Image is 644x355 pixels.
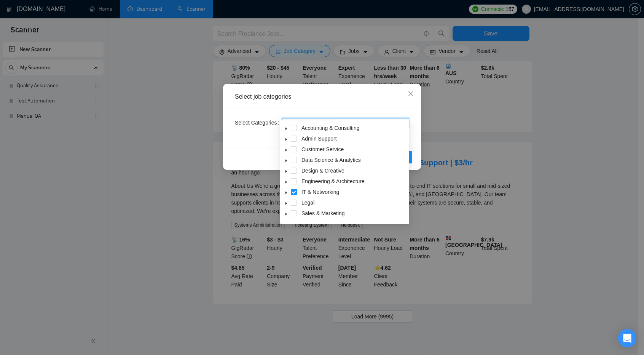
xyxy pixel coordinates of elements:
span: caret-down [284,148,288,152]
span: Accounting & Consulting [301,125,360,131]
span: IT & Networking [300,187,408,197]
span: caret-down [284,138,288,141]
span: Design & Creative [301,168,344,174]
span: Design & Creative [300,166,408,175]
span: caret-down [284,212,288,216]
span: Legal [300,198,408,207]
span: Sales & Marketing [301,210,345,216]
label: Select Categories [235,117,282,129]
span: close [408,91,414,97]
span: IT & Networking [301,189,339,195]
div: Select job categories [235,93,409,101]
span: Engineering & Architecture [300,177,408,186]
span: Data Science & Analytics [300,155,408,165]
span: Data Science & Analytics [301,157,361,163]
span: Customer Service [300,145,408,154]
span: Customer Service [301,146,344,152]
button: Close [400,84,421,104]
span: Engineering & Architecture [301,178,365,184]
span: Accounting & Consulting [300,123,408,133]
span: Translation [300,219,408,229]
span: caret-down [284,180,288,184]
input: Select Categories [334,120,336,126]
span: caret-down [284,127,288,131]
span: Legal [301,200,314,206]
span: Admin Support [300,134,408,143]
span: caret-down [284,159,288,163]
div: Open Intercom Messenger [618,329,636,347]
span: Admin Support [301,136,337,142]
span: Sales & Marketing [300,209,408,218]
span: IT & Networking [284,120,332,126]
span: caret-down [284,201,288,205]
span: caret-down [284,191,288,195]
span: caret-down [284,170,288,173]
